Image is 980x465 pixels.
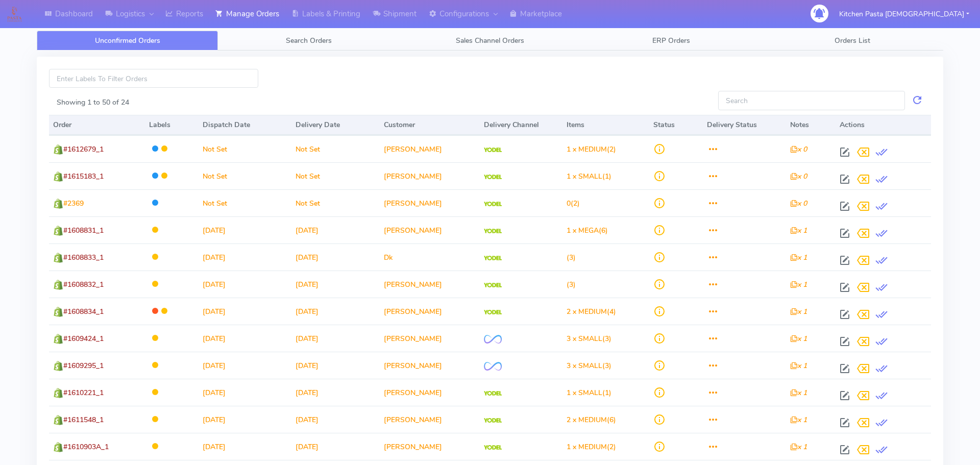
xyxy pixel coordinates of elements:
td: [DATE] [199,433,291,460]
td: [PERSON_NAME] [380,352,480,379]
span: (3) [567,280,576,289]
td: [DATE] [291,243,380,271]
ul: Tabs [37,31,943,51]
th: Delivery Status [703,115,786,135]
img: Yodel [484,202,502,207]
td: [DATE] [291,298,380,325]
td: [PERSON_NAME] [380,406,480,433]
td: [DATE] [199,325,291,352]
span: 1 x SMALL [567,388,602,398]
td: [DATE] [199,379,291,406]
td: Not Set [291,135,380,162]
span: (4) [567,307,616,316]
td: [PERSON_NAME] [380,325,480,352]
td: [PERSON_NAME] [380,189,480,216]
img: Yodel [484,256,502,261]
img: Yodel [484,418,502,423]
th: Labels [145,115,199,135]
td: [DATE] [199,243,291,271]
td: Not Set [199,162,291,189]
img: Yodel [484,283,502,288]
input: Search [718,91,905,110]
td: [DATE] [291,379,380,406]
span: #1609424_1 [63,334,104,344]
td: Not Set [291,162,380,189]
span: #1612679_1 [63,144,104,154]
th: Notes [786,115,836,135]
th: Customer [380,115,480,135]
th: Delivery Channel [480,115,562,135]
td: [PERSON_NAME] [380,379,480,406]
td: [DATE] [199,298,291,325]
span: #1609295_1 [63,361,104,371]
img: Yodel [484,175,502,180]
img: Yodel [484,391,502,396]
label: Showing 1 to 50 of 24 [57,97,129,108]
th: Items [562,115,649,135]
span: 2 x MEDIUM [567,307,607,316]
td: [DATE] [199,216,291,243]
span: (1) [567,172,611,181]
input: Enter Labels To Filter Orders [49,69,258,88]
span: (1) [567,388,611,398]
span: #1610903A_1 [63,442,109,452]
td: Dk [380,243,480,271]
i: x 1 [790,334,807,344]
span: 3 x SMALL [567,334,602,344]
span: Unconfirmed Orders [95,36,160,45]
i: x 1 [790,280,807,289]
span: (3) [567,334,611,344]
span: #1615183_1 [63,172,104,181]
span: #1610221_1 [63,388,104,398]
span: (3) [567,361,611,371]
td: [DATE] [291,406,380,433]
span: #1611548_1 [63,415,104,425]
img: Yodel [484,310,502,315]
img: OnFleet [484,335,502,344]
span: (3) [567,253,576,262]
span: (2) [567,199,580,208]
th: Order [49,115,145,135]
td: [PERSON_NAME] [380,271,480,298]
td: [DATE] [291,352,380,379]
span: #1608831_1 [63,226,104,235]
td: [DATE] [199,352,291,379]
span: Search Orders [286,36,332,45]
td: [PERSON_NAME] [380,135,480,162]
img: Yodel [484,148,502,153]
i: x 0 [790,144,807,154]
td: [DATE] [291,325,380,352]
i: x 0 [790,199,807,208]
td: [DATE] [291,271,380,298]
img: Yodel [484,229,502,234]
span: #1608832_1 [63,280,104,289]
img: Yodel [484,445,502,450]
td: [PERSON_NAME] [380,216,480,243]
span: (6) [567,415,616,425]
span: 1 x MEGA [567,226,599,235]
td: Not Set [199,189,291,216]
span: #1608833_1 [63,253,104,262]
i: x 1 [790,388,807,398]
td: [DATE] [291,216,380,243]
i: x 1 [790,442,807,452]
span: (2) [567,442,616,452]
span: (6) [567,226,608,235]
span: #1608834_1 [63,307,104,316]
img: OnFleet [484,362,502,371]
i: x 1 [790,226,807,235]
td: [PERSON_NAME] [380,162,480,189]
th: Status [649,115,703,135]
span: 1 x MEDIUM [567,442,607,452]
span: (2) [567,144,616,154]
td: [DATE] [199,406,291,433]
td: [DATE] [199,271,291,298]
td: [PERSON_NAME] [380,298,480,325]
i: x 1 [790,415,807,425]
i: x 1 [790,307,807,316]
span: 3 x SMALL [567,361,602,371]
span: 0 [567,199,571,208]
span: Sales Channel Orders [456,36,524,45]
th: Delivery Date [291,115,380,135]
i: x 1 [790,253,807,262]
